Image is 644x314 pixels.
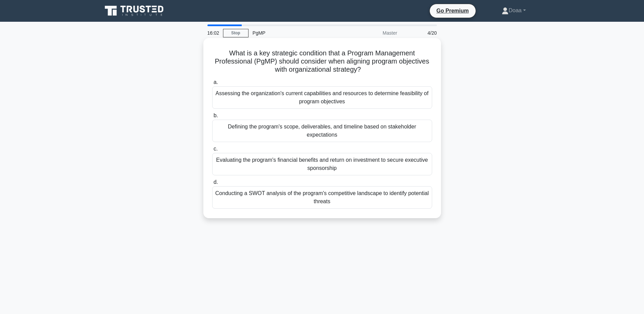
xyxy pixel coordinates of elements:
[485,4,542,17] a: Doaa
[214,112,218,118] span: b.
[433,6,473,15] a: Go Premium
[211,49,433,74] h5: What is a key strategic condition that a Program Management Professional (PgMP) should consider w...
[214,146,218,152] span: c.
[212,186,432,209] div: Conducting a SWOT analysis of the program's competitive landscape to identify potential threats
[212,153,432,175] div: Evaluating the program's financial benefits and return on investment to secure executive sponsorship
[203,26,223,40] div: 16:02
[249,26,342,40] div: PgMP
[214,179,218,185] span: d.
[401,26,441,40] div: 4/20
[214,79,218,85] span: a.
[212,86,432,109] div: Assessing the organization's current capabilities and resources to determine feasibility of progr...
[342,26,401,40] div: Master
[212,120,432,142] div: Defining the program's scope, deliverables, and timeline based on stakeholder expectations
[223,29,249,37] a: Stop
